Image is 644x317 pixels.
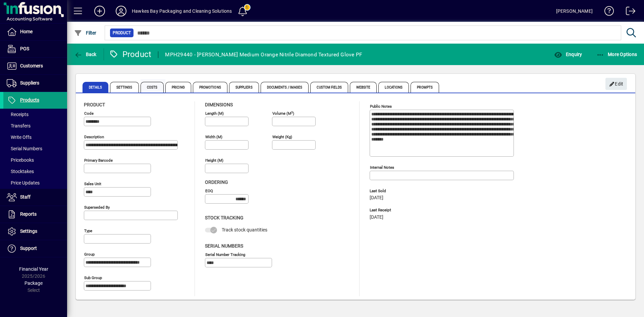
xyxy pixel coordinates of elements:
a: Knowledge Base [599,1,614,23]
span: Pricing [165,82,191,93]
span: Home [20,29,33,34]
a: Serial Numbers [3,143,67,154]
button: More Options [595,48,639,60]
span: POS [20,46,29,51]
button: Add [89,5,110,17]
mat-label: Length (m) [205,111,224,116]
span: Write Offs [7,135,32,140]
app-page-header-button: Back [67,48,104,60]
span: Back [74,52,97,57]
span: Last Sold [370,189,470,193]
mat-label: EOQ [205,189,213,193]
mat-label: Internal Notes [370,165,394,170]
span: Customers [20,63,43,68]
a: Suppliers [3,75,67,92]
div: Hawkes Bay Packaging and Cleaning Solutions [132,6,232,16]
span: Reports [20,211,37,217]
span: Website [350,82,377,93]
mat-label: Sales unit [84,181,101,186]
span: [DATE] [370,215,383,220]
mat-label: Sub group [84,275,102,280]
span: Documents / Images [261,82,309,93]
span: Stocktakes [7,169,34,174]
span: Track stock quantities [222,227,267,232]
span: Product [113,30,131,36]
mat-label: Description [84,135,104,139]
span: Serial Numbers [7,146,42,151]
span: Dimensions [205,102,233,107]
button: Edit [605,78,627,90]
span: Transfers [7,123,31,128]
span: Costs [141,82,164,93]
mat-label: Code [84,111,94,116]
mat-label: Width (m) [205,135,222,139]
a: Staff [3,189,67,206]
span: Edit [609,78,624,90]
span: Staff [20,194,31,200]
span: Settings [20,228,37,234]
span: Price Updates [7,180,40,186]
span: Promotions [193,82,227,93]
span: Locations [378,82,409,93]
a: Write Offs [3,131,67,143]
span: More Options [596,52,637,57]
a: Support [3,240,67,257]
span: Suppliers [20,80,39,86]
span: Product [84,102,105,107]
mat-label: Serial Number tracking [205,252,245,257]
span: Enquiry [554,52,582,57]
a: Transfers [3,120,67,131]
span: Package [24,280,43,286]
span: Last Receipt [370,208,470,212]
div: [PERSON_NAME] [556,6,593,16]
span: Financial Year [19,266,48,272]
span: [DATE] [370,195,383,201]
div: Product [109,49,152,60]
a: Pricebooks [3,154,67,166]
span: Prompts [411,82,439,93]
mat-label: Superseded by [84,205,110,210]
mat-label: Height (m) [205,158,223,163]
span: Suppliers [229,82,259,93]
div: MPH29440 - [PERSON_NAME] Medium Orange Nitrile Diamond Textured Glove PF [165,49,362,60]
a: Reports [3,206,67,223]
a: Receipts [3,109,67,120]
span: Serial Numbers [205,243,243,249]
span: Products [20,97,39,103]
sup: 3 [291,110,293,114]
span: Settings [110,82,139,93]
a: Logout [621,1,636,23]
a: Settings [3,223,67,240]
mat-label: Weight (Kg) [272,135,292,139]
mat-label: Public Notes [370,104,392,109]
mat-label: Group [84,252,95,257]
a: Customers [3,58,67,74]
span: Details [83,82,108,93]
a: Price Updates [3,177,67,189]
button: Back [72,48,98,60]
mat-label: Volume (m ) [272,111,294,116]
a: Home [3,23,67,40]
a: POS [3,41,67,57]
button: Enquiry [552,48,584,60]
button: Profile [110,5,132,17]
span: Receipts [7,112,29,117]
mat-label: Type [84,228,92,233]
a: Stocktakes [3,166,67,177]
span: Pricebooks [7,157,34,163]
span: Ordering [205,179,228,185]
span: Filter [74,30,97,36]
span: Support [20,246,37,251]
span: Stock Tracking [205,215,244,220]
span: Custom Fields [310,82,348,93]
button: Filter [72,27,98,39]
mat-label: Primary barcode [84,158,113,163]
